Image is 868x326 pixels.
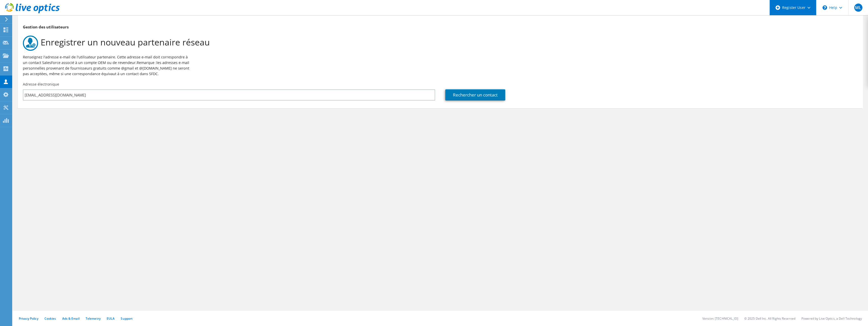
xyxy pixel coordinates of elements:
[23,82,59,87] label: Adresse électronique
[702,316,738,321] li: Version: [TECHNICAL_ID]
[23,36,855,51] h1: Enregistrer un nouveau partenaire réseau
[86,316,101,321] a: Telemetry
[121,316,133,321] a: Support
[854,4,862,12] span: ML
[44,316,56,321] a: Cookies
[445,89,505,101] a: Rechercher un contact
[23,24,858,30] h3: Gestion des utilisateurs
[62,316,80,321] a: Ads & Email
[107,316,115,321] a: EULA
[137,60,156,65] b: Remarque :
[19,316,38,321] a: Privacy Policy
[744,316,795,321] li: © 2025 Dell Inc. All Rights Reserved
[823,5,827,10] svg: \n
[801,316,862,321] li: Powered by Live Optics, a Dell Technology
[23,54,191,77] p: Renseignez l'adresse e-mail de l'utilisateur partenaire. Cette adresse e-mail doit correspondre à...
